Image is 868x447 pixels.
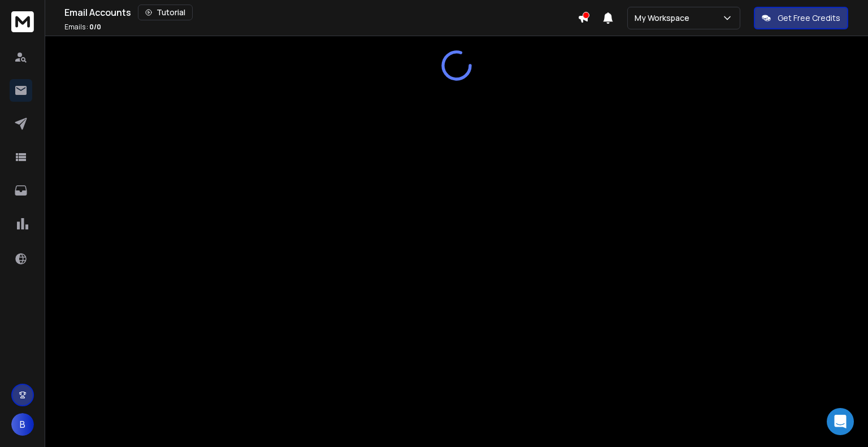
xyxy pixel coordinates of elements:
button: B [11,413,34,436]
p: Emails : [64,23,101,32]
button: Get Free Credits [754,7,848,29]
div: Email Accounts [64,5,578,20]
span: 0 / 0 [89,22,101,32]
p: My Workspace [635,12,694,24]
p: Get Free Credits [778,12,840,24]
div: Open Intercom Messenger [827,408,854,435]
button: Tutorial [138,5,193,20]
